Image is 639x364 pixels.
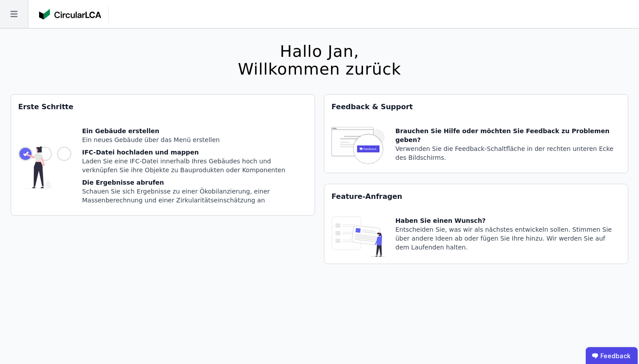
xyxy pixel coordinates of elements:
[324,184,628,209] div: Feature-Anfragen
[82,135,308,144] div: Ein neues Gebäude über das Menü erstellen
[39,9,101,20] img: Concular
[395,144,621,162] div: Verwenden Sie die Feedback-Schaltfläche in der rechten unteren Ecke des Bildschirms.
[331,127,385,166] img: feedback-icon-HCTs5lye.svg
[324,95,628,119] div: Feedback & Support
[395,225,621,252] div: Entscheiden Sie, was wir als nächstes entwickeln sollen. Stimmen Sie über andere Ideen ab oder fü...
[238,60,401,78] div: Willkommen zurück
[82,187,308,205] div: Schauen Sie sich Ergebnisse zu einer Ökobilanzierung, einer Massenberechnung und einer Zirkularit...
[18,127,71,208] img: getting_started_tile-DrF_GRSv.svg
[82,157,308,174] div: Laden Sie eine IFC-Datei innerhalb Ihres Gebäudes hoch und verknüpfen Sie ihre Objekte zu Bauprod...
[82,178,308,187] div: Die Ergebnisse abrufen
[395,127,621,144] div: Brauchen Sie Hilfe oder möchten Sie Feedback zu Problemen geben?
[395,216,621,225] div: Haben Sie einen Wunsch?
[11,95,315,119] div: Erste Schritte
[82,127,308,135] div: Ein Gebäude erstellen
[82,148,308,157] div: IFC-Datei hochladen und mappen
[238,43,401,60] div: Hallo Jan,
[331,216,385,257] img: feature_request_tile-UiXE1qGU.svg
